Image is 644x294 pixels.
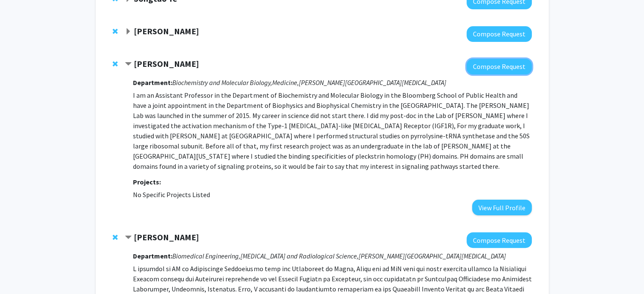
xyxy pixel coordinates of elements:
button: Compose Request to Jennifer Kavran [467,59,532,74]
strong: Department: [133,78,172,87]
button: Compose Request to Arvind Pathak [467,232,532,248]
span: Remove Jennifer Kavran from bookmarks [113,60,118,67]
span: Remove Arvind Pathak from bookmarks [113,234,118,241]
button: Compose Request to Vito Rebecca [467,26,532,42]
p: I am an Assistant Professor in the Department of Biochemistry and Molecular Biology in the Bloomb... [133,90,531,171]
span: Contract Arvind Pathak Bookmark [125,234,132,241]
i: [PERSON_NAME][GEOGRAPHIC_DATA][MEDICAL_DATA] [299,78,446,87]
strong: Projects: [133,178,161,186]
button: View Full Profile [472,200,532,215]
span: No Specific Projects Listed [133,190,210,199]
span: Remove Vito Rebecca from bookmarks [113,28,118,35]
i: [MEDICAL_DATA] and Radiological Science, [240,252,358,260]
i: Biochemistry and Molecular Biology, [172,78,272,87]
i: Biomedical Engineering, [172,252,240,260]
strong: Department: [133,252,172,260]
i: [PERSON_NAME][GEOGRAPHIC_DATA][MEDICAL_DATA] [358,252,506,260]
strong: [PERSON_NAME] [134,58,199,69]
i: Medicine, [272,78,299,87]
iframe: Chat [6,256,36,288]
span: Expand Vito Rebecca Bookmark [125,28,132,35]
strong: [PERSON_NAME] [134,232,199,242]
strong: [PERSON_NAME] [134,26,199,36]
span: Contract Jennifer Kavran Bookmark [125,61,132,68]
